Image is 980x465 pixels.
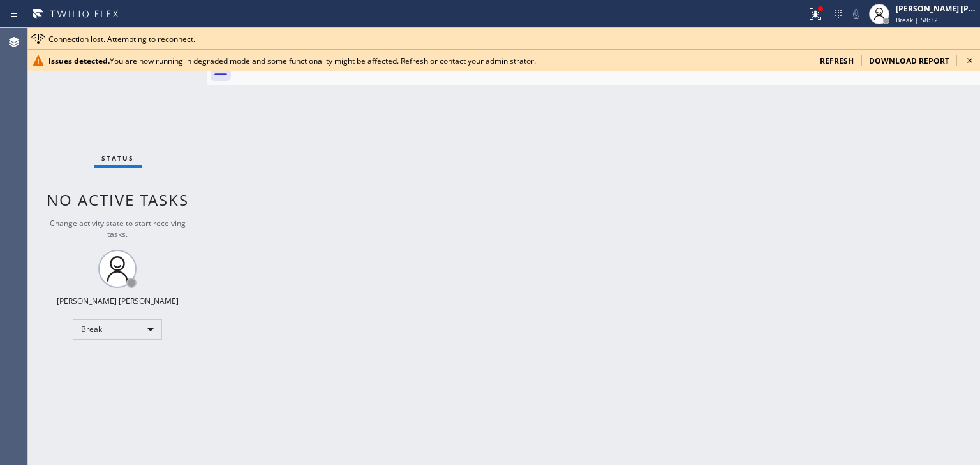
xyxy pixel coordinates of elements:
[101,154,134,162] span: Status
[73,319,162,340] div: Break
[48,55,810,66] div: You are now running in degraded mode and some functionality might be affected. Refresh or contact...
[48,55,110,66] b: Issues detected.
[48,34,195,45] span: Connection lost. Attempting to reconnect.
[57,296,179,306] div: [PERSON_NAME] [PERSON_NAME]
[47,189,189,210] span: No active tasks
[50,218,186,240] span: Change activity state to start receiving tasks.
[896,3,976,14] div: [PERSON_NAME] [PERSON_NAME]
[869,55,949,66] span: download report
[820,55,854,66] span: refresh
[847,5,865,23] button: Mute
[896,15,938,24] span: Break | 58:32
